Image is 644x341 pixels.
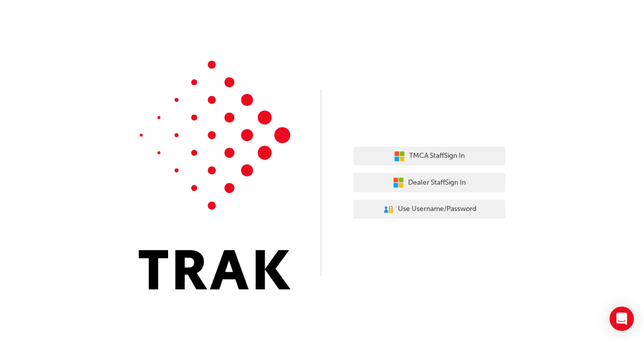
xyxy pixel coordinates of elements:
span: Dealer Staff Sign In [408,177,466,189]
button: TMCA StaffSign In [353,147,505,166]
div: Open Intercom Messenger [610,307,634,331]
button: Dealer StaffSign In [353,173,505,192]
span: Use Username/Password [398,203,476,215]
span: TMCA Staff Sign In [409,150,465,162]
button: Use Username/Password [353,200,505,219]
img: Trak [139,61,291,289]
